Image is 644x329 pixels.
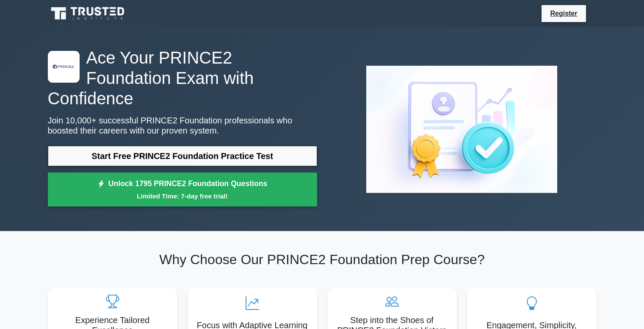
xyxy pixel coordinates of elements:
[48,115,317,136] p: Join 10,000+ successful PRINCE2 Foundation professionals who boosted their careers with our prove...
[545,8,582,19] a: Register
[48,173,317,206] a: Unlock 1795 PRINCE2 Foundation QuestionsLimited Time: 7-day free trial!
[58,191,307,201] small: Limited Time: 7-day free trial!
[48,146,317,166] a: Start Free PRINCE2 Foundation Practice Test
[48,47,317,109] h1: Ace Your PRINCE2 Foundation Exam with Confidence
[48,251,597,268] h2: Why Choose Our PRINCE2 Foundation Prep Course?
[359,59,564,200] img: PRINCE2 Foundation Preview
